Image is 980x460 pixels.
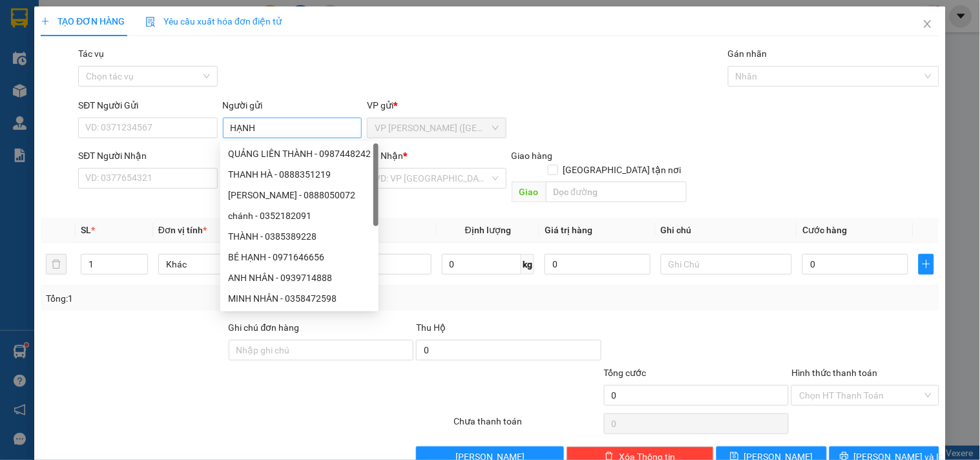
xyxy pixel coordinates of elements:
span: Đơn vị tính [158,225,207,235]
span: SL [81,225,91,235]
div: MINH NHÂN - 0358472598 [228,291,371,306]
span: Yêu cầu xuất hóa đơn điện tử [145,16,282,26]
button: delete [46,254,67,275]
div: THANH HÀ - 0888351219 [228,167,371,182]
div: ANH NHÂN - 0939714888 [220,267,379,288]
input: Dọc đường [546,182,687,202]
span: TẠO ĐƠN HÀNG [41,16,125,26]
div: MINH NHÂN - 0358472598 [220,288,379,309]
div: [PERSON_NAME] - 0888050072 [228,188,371,202]
span: [GEOGRAPHIC_DATA] tận nơi [558,163,687,177]
label: Gán nhãn [728,48,767,59]
span: Cước hàng [802,225,847,235]
div: THANH THẢO - 0888050072 [220,185,379,205]
div: ANH NHÂN - 0939714888 [228,271,371,285]
label: Hình thức thanh toán [791,368,877,378]
span: Khác [166,255,282,274]
div: THANH HÀ - 0888351219 [220,164,379,185]
span: VP Trần Phú (Hàng) [375,118,498,138]
span: Giá trị hàng [545,225,592,235]
span: Thu Hộ [416,322,446,333]
div: Tổng: 1 [46,291,379,306]
input: Ghi chú đơn hàng [229,340,414,361]
label: Ghi chú đơn hàng [229,322,300,333]
div: BÉ HẠNH - 0971646656 [220,247,379,267]
div: SĐT Người Nhận [78,149,217,163]
button: plus [919,254,934,275]
span: VP Nhận [367,151,403,161]
span: close [923,19,933,29]
span: Giao hàng [512,151,553,161]
img: icon [145,17,156,27]
span: kg [521,254,534,275]
label: Tác vụ [78,48,104,59]
span: plus [919,259,933,269]
div: Người gửi [223,98,362,112]
div: chánh - 0352182091 [220,205,379,226]
div: QUẢNG LIÊN THÀNH - 0987448242 [228,147,371,161]
div: THÀNH - 0385389228 [228,229,371,244]
div: BÉ HẠNH - 0971646656 [228,250,371,264]
span: Tổng cước [604,368,647,378]
input: 0 [545,254,651,275]
input: Ghi Chú [661,254,792,275]
div: VP gửi [367,98,506,112]
button: Close [910,6,946,43]
span: plus [41,17,50,26]
th: Ghi chú [656,218,797,243]
div: chánh - 0352182091 [228,209,371,223]
span: Giao [512,182,546,202]
div: Chưa thanh toán [452,414,602,437]
div: SĐT Người Gửi [78,98,217,112]
span: Định lượng [465,225,511,235]
div: QUẢNG LIÊN THÀNH - 0987448242 [220,143,379,164]
div: THÀNH - 0385389228 [220,226,379,247]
